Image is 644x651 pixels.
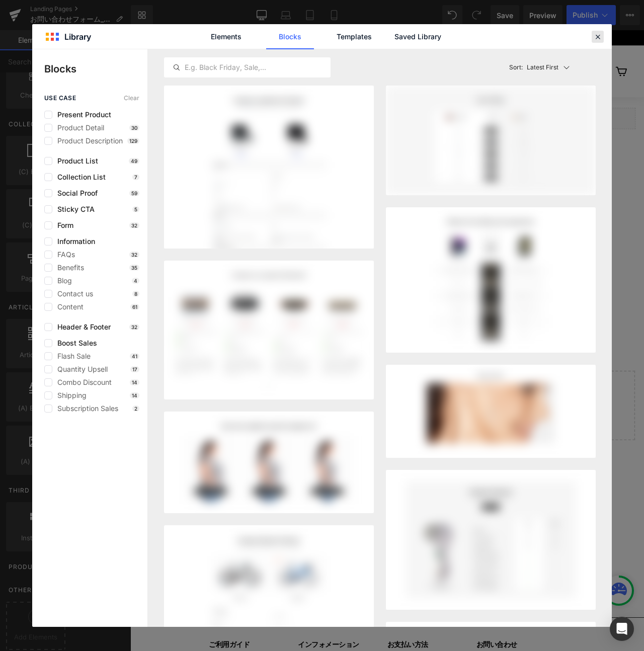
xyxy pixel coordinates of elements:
[44,95,76,102] span: use case
[52,221,73,229] span: Form
[386,365,596,458] img: image
[386,86,596,195] img: image
[129,324,139,330] p: 32
[27,455,582,462] p: or Drag & Drop elements from left sidebar
[52,137,123,145] span: Product Description
[127,138,139,144] p: 129
[52,277,72,285] span: Blog
[52,352,91,360] span: Flash Sale
[52,264,84,272] span: Benefits
[52,391,87,399] span: Shipping
[124,95,139,102] span: Clear
[52,173,106,181] span: Collection List
[179,49,215,77] a: 求人
[132,291,139,297] p: 8
[164,412,374,513] img: image
[52,323,111,331] span: Header & Footer
[509,64,523,71] span: Sort:
[52,157,98,165] span: Product List
[129,222,139,228] p: 32
[386,207,596,353] img: image
[111,49,179,77] a: お問い合わせ
[164,261,374,399] img: image
[527,63,558,72] p: Latest First
[342,231,428,249] span: お問い合わせ
[130,366,139,372] p: 17
[129,190,139,196] p: 59
[132,405,139,412] p: 2
[130,304,139,310] p: 61
[111,21,155,49] a: トップ
[155,21,256,49] a: 商品カテゴリから探す
[308,427,399,447] a: Add Single Section
[340,21,409,49] a: ご利用ガイド
[266,24,314,49] a: Blocks
[610,617,634,641] div: Open Intercom Messenger
[330,24,378,49] a: Templates
[52,378,112,386] span: Combo Discount
[60,329,548,343] p: は必須入力項目です。
[10,254,599,262] p: contact ONLINE SHOP
[386,470,596,610] img: image
[44,61,147,76] p: Blocks
[60,315,548,329] p: 以下の項目に必要事項をご入力の上、
[505,49,596,86] button: Latest FirstSort:Latest First
[210,427,300,447] a: Explore Blocks
[52,365,108,373] span: Quantity Upsell
[202,24,250,49] a: Elements
[129,158,139,164] p: 49
[129,265,139,271] p: 35
[164,86,374,296] img: image
[130,392,139,398] p: 14
[129,252,139,258] p: 32
[52,111,111,119] span: Present Product
[10,231,599,249] h2: オンラインショップへの
[333,315,396,329] span: 送信してください。
[52,251,75,259] span: FAQs
[52,404,118,413] span: Subscription Sales
[52,124,104,132] span: Product Detail
[130,379,139,385] p: 14
[52,290,93,298] span: Contact us
[20,3,589,15] p: 雑貨商品5,000円(税抜)以上お買い上げで送料無料
[256,21,340,49] a: ブランドから探す
[130,353,139,359] p: 41
[132,278,139,284] p: 4
[52,189,98,197] span: Social Proof
[52,237,95,246] span: Information
[394,24,442,49] a: Saved Library
[52,303,84,311] span: Content
[409,21,461,49] a: 店舗情報
[129,125,139,131] p: 30
[132,206,139,212] p: 5
[132,174,139,180] p: 7
[52,339,97,347] span: Boost Sales
[52,205,95,213] span: Sticky CTA
[20,38,96,60] img: 家具・インテリア・雑貨の通販｜ウンコちゃんの家具屋さん
[165,61,330,73] input: E.g. Black Friday, Sale,...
